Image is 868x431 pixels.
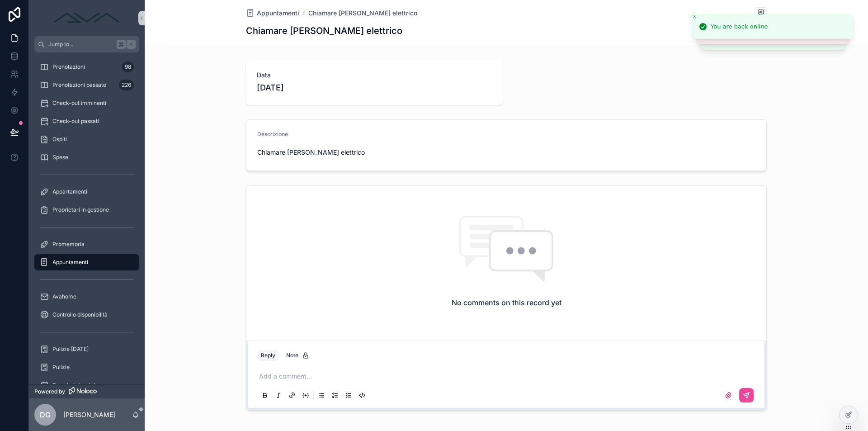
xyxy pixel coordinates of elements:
[48,41,113,48] span: Jump to...
[127,41,135,48] span: K
[34,113,139,129] a: Check-out passati
[34,59,139,75] a: Prenotazioni98
[34,341,139,357] a: Pulizie [DATE]
[34,149,139,166] a: Spese
[34,359,139,375] a: Pulizie
[52,206,109,213] span: Proprietari in gestione
[257,81,492,94] span: [DATE]
[452,297,561,308] h2: No comments on this record yet
[52,63,85,71] span: Prenotazioni
[257,131,288,137] span: Descrizione
[29,52,145,384] div: scrollable content
[257,350,279,361] button: Reply
[52,293,76,300] span: Avahome
[122,62,134,72] div: 98
[29,384,145,398] a: Powered by
[308,9,417,18] a: Chiamare [PERSON_NAME] elettrico
[34,307,139,323] a: Controllo disponibilità
[257,9,299,18] span: Appuntamenti
[52,154,68,161] span: Spese
[52,99,106,107] span: Check-out imminenti
[52,118,99,125] span: Check-out passati
[34,77,139,93] a: Prenotazioni passate226
[34,184,139,200] a: Appartamenti
[119,80,134,90] div: 226
[52,382,99,389] span: Prossimi check-in
[34,289,139,305] a: Avahome
[34,95,139,111] a: Check-out imminenti
[246,9,299,18] a: Appuntamenti
[34,388,65,395] span: Powered by
[52,81,106,89] span: Prenotazioni passate
[34,131,139,147] a: Ospiti
[711,22,768,31] div: You are back online
[52,136,67,143] span: Ospiti
[63,410,115,419] p: [PERSON_NAME]
[34,202,139,218] a: Proprietari in gestione
[34,254,139,270] a: Appuntamenti
[34,36,139,52] button: Jump to...K
[690,12,699,21] button: Close toast
[51,11,123,25] img: App logo
[283,350,313,361] button: Note
[257,71,492,80] span: Data
[40,409,51,420] span: DG
[52,188,87,195] span: Appartamenti
[34,377,139,393] a: Prossimi check-in
[52,364,70,371] span: Pulizie
[52,346,89,353] span: Pulizie [DATE]
[34,236,139,252] a: Promemoria
[257,148,503,157] span: Chiamare [PERSON_NAME] elettrico
[52,241,85,248] span: Promemoria
[286,352,309,359] div: Note
[246,24,402,37] h1: Chiamare [PERSON_NAME] elettrico
[52,259,88,266] span: Appuntamenti
[52,311,108,318] span: Controllo disponibilità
